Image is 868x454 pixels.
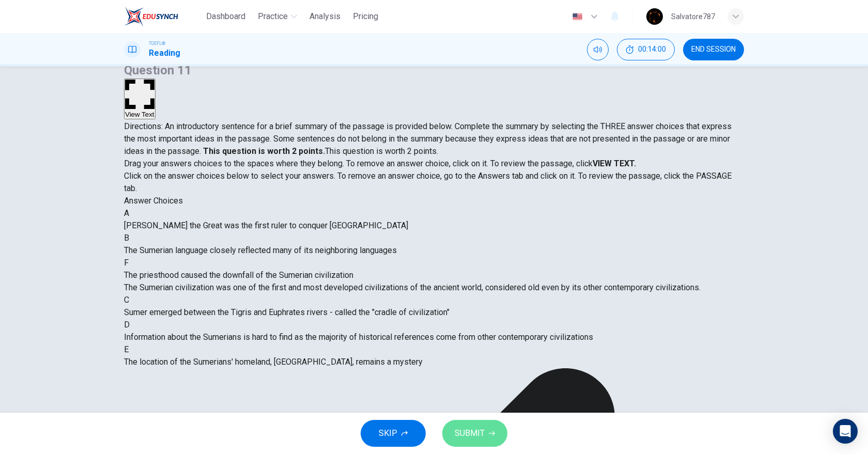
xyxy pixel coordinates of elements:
span: Analysis [309,10,340,23]
p: Drag your answers choices to the spaces where they belong. To remove an answer choice, click on i... [124,158,744,170]
div: A[PERSON_NAME] the Great was the first ruler to conquer [GEOGRAPHIC_DATA] [124,207,744,232]
span: Directions: An introductory sentence for a brief summary of the passage is provided below. Comple... [124,121,732,156]
p: Click on the answer choices below to select your answers. To remove an answer choice, go to the A... [124,170,744,195]
span: END SESSION [691,45,736,54]
button: Analysis [305,7,345,26]
div: FThe priesthood caused the downfall of the Sumerian civilization [124,257,744,281]
button: Pricing [349,7,382,26]
button: View Text [124,79,156,119]
div: DInformation about the Sumerians is hard to find as the majority of historical references come fr... [124,319,744,343]
span: Pricing [353,10,378,23]
span: Dashboard [206,10,245,23]
div: Salvatore787 [671,10,715,23]
strong: VIEW TEXT. [593,159,636,168]
div: C [124,294,744,306]
img: EduSynch logo [124,6,178,27]
span: TOEFL® [149,40,165,47]
div: Mute [587,39,609,60]
span: [PERSON_NAME] the Great was the first ruler to conquer [GEOGRAPHIC_DATA] [124,221,408,230]
div: Open Intercom Messenger [833,419,858,444]
div: BThe Sumerian language closely reflected many of its neighboring languages [124,232,744,257]
button: END SESSION [683,39,744,60]
span: Information about the Sumerians is hard to find as the majority of historical references come fro... [124,332,593,342]
button: SKIP [361,420,426,447]
button: SUBMIT [442,420,507,447]
div: EThe location of the Sumerians' homeland, [GEOGRAPHIC_DATA], remains a mystery [124,343,744,368]
h4: Question 11 [124,62,744,79]
span: Sumer emerged between the Tigris and Euphrates rivers - called the "cradle of civilization" [124,307,450,317]
span: This question is worth 2 points. [325,146,438,156]
h1: Reading [149,47,180,59]
img: en [571,13,584,21]
span: Answer Choices [124,196,183,206]
span: The location of the Sumerians' homeland, [GEOGRAPHIC_DATA], remains a mystery [124,357,423,367]
span: SKIP [379,426,397,441]
span: Practice [258,10,288,23]
span: The Sumerian civilization was one of the first and most developed civilizations of the ancient wo... [124,283,701,292]
button: Dashboard [202,7,250,26]
span: The Sumerian language closely reflected many of its neighboring languages [124,245,397,255]
div: Hide [617,39,675,60]
div: D [124,319,744,331]
span: The priesthood caused the downfall of the Sumerian civilization [124,270,353,280]
span: SUBMIT [455,426,485,441]
div: CSumer emerged between the Tigris and Euphrates rivers - called the "cradle of civilization" [124,294,744,319]
div: E [124,343,744,356]
img: Profile picture [646,8,663,25]
div: A [124,207,744,220]
button: 00:14:00 [617,39,675,60]
div: F [124,257,744,269]
div: B [124,232,744,244]
button: Practice [254,7,301,26]
strong: This question is worth 2 points. [201,146,325,156]
span: 00:14:00 [638,45,666,54]
a: EduSynch logo [124,6,202,27]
